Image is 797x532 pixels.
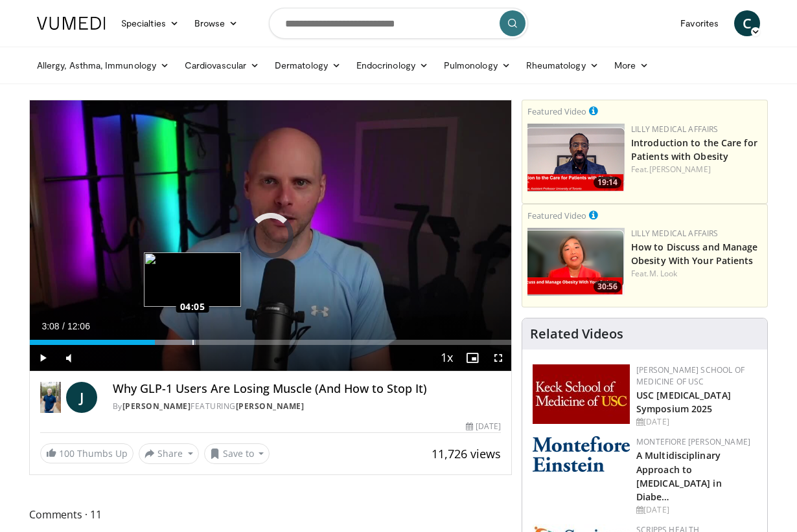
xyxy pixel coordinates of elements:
button: Play [30,345,56,371]
a: J [66,382,97,413]
div: [DATE] [466,421,501,432]
a: Lilly Medical Affairs [631,228,719,239]
a: Allergy, Asthma, Immunology [29,52,177,78]
button: Enable picture-in-picture mode [459,345,485,371]
a: Rheumatology [518,52,606,78]
img: c98a6a29-1ea0-4bd5-8cf5-4d1e188984a7.png.150x105_q85_crop-smart_upscale.png [527,228,625,296]
button: Fullscreen [485,345,511,371]
a: Browse [187,10,246,36]
div: By FEATURING [113,401,501,412]
a: M. Look [649,268,678,279]
a: 100 Thumbs Up [40,443,133,463]
img: VuMedi Logo [37,17,106,30]
a: Endocrinology [349,52,436,78]
div: [DATE] [636,416,757,428]
button: Playback Rate [433,345,459,371]
button: Save to [204,443,270,464]
a: Favorites [673,10,726,36]
h4: Why GLP-1 Users Are Losing Muscle (And How to Stop It) [113,382,501,396]
a: Pulmonology [436,52,518,78]
small: Featured Video [527,210,586,221]
span: Comments 11 [29,506,512,523]
img: Dr. Jordan Rennicke [40,382,61,413]
button: Share [139,443,199,464]
span: 30:56 [594,281,621,293]
a: [PERSON_NAME] [236,401,305,412]
a: Dermatology [267,52,349,78]
a: Specialties [113,10,187,36]
a: [PERSON_NAME] [649,164,711,175]
span: / [62,321,65,331]
a: How to Discuss and Manage Obesity With Your Patients [631,241,758,267]
a: C [734,10,760,36]
img: 7b941f1f-d101-407a-8bfa-07bd47db01ba.png.150x105_q85_autocrop_double_scale_upscale_version-0.2.jpg [533,364,630,424]
a: Cardiovascular [177,52,267,78]
a: Montefiore [PERSON_NAME] [636,436,750,447]
span: 100 [59,447,75,460]
span: 12:06 [67,321,90,331]
a: A Multidisciplinary Approach to [MEDICAL_DATA] in Diabe… [636,449,722,502]
a: [PERSON_NAME] School of Medicine of USC [636,364,745,387]
a: [PERSON_NAME] [122,401,191,412]
button: Mute [56,345,82,371]
div: Progress Bar [30,340,511,345]
span: 3:08 [41,321,59,331]
small: Featured Video [527,105,586,117]
div: [DATE] [636,504,757,516]
a: 30:56 [527,228,625,296]
a: 19:14 [527,124,625,192]
a: Introduction to the Care for Patients with Obesity [631,137,757,162]
video-js: Video Player [30,100,511,371]
h4: Related Videos [530,326,623,342]
img: acc2e291-ced4-4dd5-b17b-d06994da28f3.png.150x105_q85_crop-smart_upscale.png [527,124,625,192]
a: USC [MEDICAL_DATA] Symposium 2025 [636,389,731,415]
img: b0142b4c-93a1-4b58-8f91-5265c282693c.png.150x105_q85_autocrop_double_scale_upscale_version-0.2.png [533,436,630,472]
span: 11,726 views [432,446,501,461]
a: Lilly Medical Affairs [631,124,719,135]
a: More [606,52,656,78]
div: Feat. [631,164,762,175]
div: Feat. [631,268,762,280]
span: 19:14 [594,177,621,188]
input: Search topics, interventions [269,8,528,39]
img: image.jpeg [144,252,241,307]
